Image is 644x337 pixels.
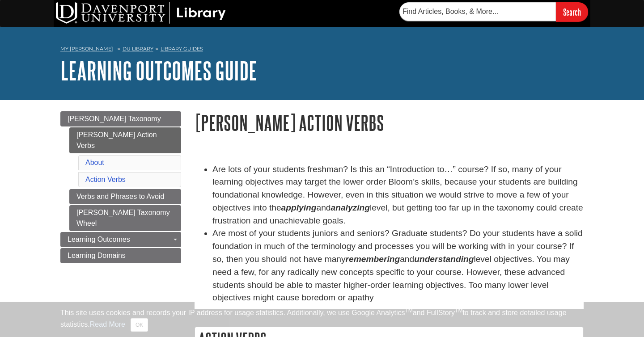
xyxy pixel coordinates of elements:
input: Search [556,2,588,21]
a: Library Guides [161,46,203,52]
li: Are most of your students juniors and seniors? Graduate students? Do your students have a solid f... [212,227,584,304]
div: Guide Page Menu [60,111,181,263]
nav: breadcrumb [60,43,584,57]
form: Searches DU Library's articles, books, and more [399,2,588,21]
span: [PERSON_NAME] Taxonomy [68,115,161,122]
a: Learning Outcomes Guide [60,57,257,84]
em: understanding [414,254,474,264]
span: Learning Outcomes [68,236,130,243]
em: remembering [346,254,400,264]
a: Learning Outcomes [60,232,181,247]
a: Read More [90,320,125,328]
a: Action Verbs [85,176,126,183]
a: My [PERSON_NAME] [60,45,113,53]
a: [PERSON_NAME] Taxonomy Wheel [69,205,181,231]
strong: applying [281,203,317,212]
input: Find Articles, Books, & More... [399,2,556,21]
a: About [85,159,104,166]
span: Learning Domains [68,252,126,259]
li: Are lots of your students freshman? Is this an “Introduction to…” course? If so, many of your lea... [212,163,584,227]
strong: analyzing [331,203,370,212]
button: Close [131,318,148,332]
a: [PERSON_NAME] Action Verbs [69,127,181,153]
div: This site uses cookies and records your IP address for usage statistics. Additionally, we use Goo... [60,308,584,332]
a: Verbs and Phrases to Avoid [69,189,181,204]
a: DU Library [123,46,153,52]
img: DU Library [56,2,226,24]
h1: [PERSON_NAME] Action Verbs [195,111,584,134]
a: Learning Domains [60,248,181,263]
a: [PERSON_NAME] Taxonomy [60,111,181,126]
